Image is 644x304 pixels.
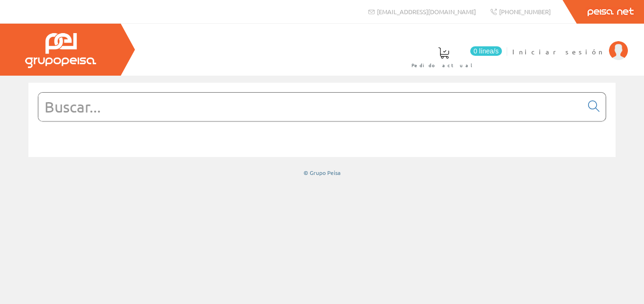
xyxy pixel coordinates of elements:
img: Grupo Peisa [25,33,96,68]
a: Iniciar sesión [512,39,628,48]
span: Iniciar sesión [512,47,604,56]
span: [EMAIL_ADDRESS][DOMAIN_NAME] [377,8,476,16]
span: 0 línea/s [470,46,502,56]
span: Pedido actual [411,61,476,70]
span: [PHONE_NUMBER] [499,8,551,16]
input: Buscar... [38,93,582,121]
div: © Grupo Peisa [28,169,616,177]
